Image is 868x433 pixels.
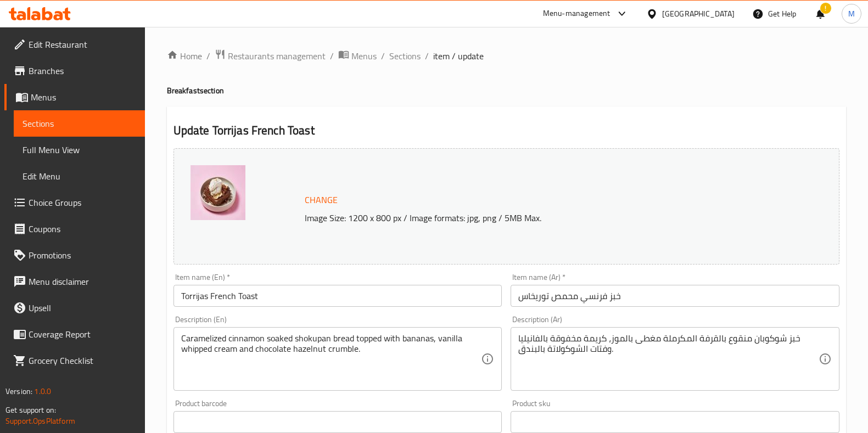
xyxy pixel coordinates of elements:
span: Restaurants management [228,49,326,63]
textarea: خبز شوكوبان منقوع بالقرفة المكرملة مغطى بالموز، كريمة مخفوقة بالفانيليا وفتات الشوكولاتة بالبندق. [518,333,819,385]
span: Menus [31,91,136,104]
span: 1.0.0 [34,384,51,398]
li: / [206,49,210,63]
li: / [425,49,429,63]
span: Upsell [29,301,136,314]
a: Sections [14,110,145,137]
span: Branches [29,64,136,77]
span: Get support on: [5,403,56,417]
a: Branches [4,58,145,84]
p: Image Size: 1200 x 800 px / Image formats: jpg, png / 5MB Max. [300,211,775,224]
a: Full Menu View [14,137,145,163]
a: Edit Restaurant [4,31,145,58]
span: Change [305,192,338,208]
span: Coupons [29,222,136,235]
span: Menus [351,49,377,63]
a: Sections [389,49,421,63]
img: Torrijas638487926603348764.jpg [191,165,245,220]
a: Coupons [4,216,145,242]
a: Choice Groups [4,189,145,216]
span: Grocery Checklist [29,354,136,367]
a: Support.OpsPlatform [5,414,75,428]
a: Edit Menu [14,163,145,189]
a: Menus [4,84,145,110]
span: Edit Menu [23,170,136,183]
span: Promotions [29,249,136,262]
input: Please enter product barcode [173,411,502,433]
input: Please enter product sku [511,411,839,433]
span: item / update [433,49,484,63]
li: / [381,49,385,63]
span: Menu disclaimer [29,275,136,288]
span: Full Menu View [23,143,136,156]
span: Coverage Report [29,328,136,341]
input: Enter name En [173,285,502,307]
span: Edit Restaurant [29,38,136,51]
a: Grocery Checklist [4,347,145,374]
div: Menu-management [543,7,611,20]
textarea: Caramelized cinnamon soaked shokupan bread topped with bananas, vanilla whipped cream and chocola... [181,333,481,385]
a: Home [167,49,202,63]
button: Change [300,189,342,211]
a: Coverage Report [4,321,145,347]
a: Promotions [4,242,145,268]
h4: Breakfast section [167,85,846,96]
h2: Update Torrijas French Toast [173,122,839,139]
nav: breadcrumb [167,49,846,63]
a: Menu disclaimer [4,268,145,295]
span: M [848,8,855,20]
div: [GEOGRAPHIC_DATA] [662,8,735,20]
span: Version: [5,384,32,398]
span: Sections [23,117,136,130]
span: Choice Groups [29,196,136,209]
a: Upsell [4,295,145,321]
a: Menus [338,49,377,63]
a: Restaurants management [215,49,326,63]
li: / [330,49,334,63]
input: Enter name Ar [511,285,839,307]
